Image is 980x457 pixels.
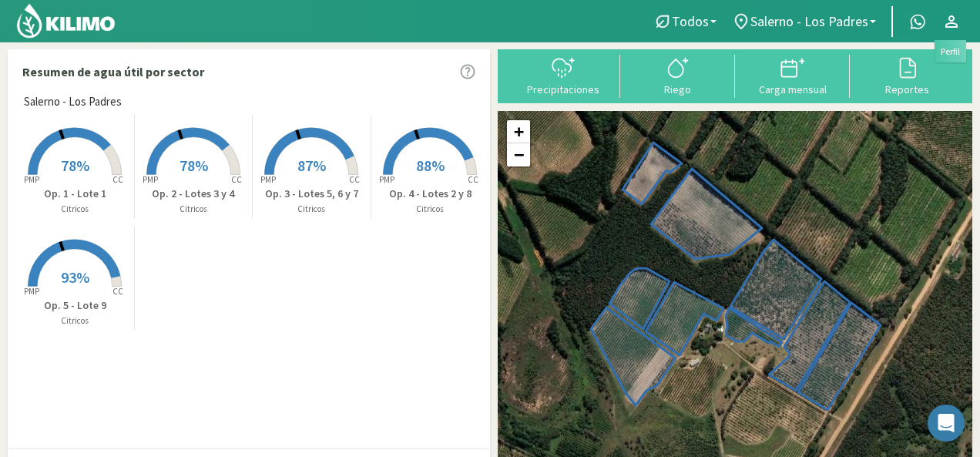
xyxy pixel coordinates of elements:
p: Citricos [16,203,134,216]
p: Op. 3 - Lotes 5, 6 y 7 [253,186,371,202]
tspan: CC [113,174,124,185]
button: Riego [620,55,735,96]
tspan: PMP [379,174,394,185]
span: Salerno - Los Padres [24,93,122,111]
p: Op. 5 - Lote 9 [16,297,134,314]
span: 88% [416,156,445,175]
span: 87% [297,156,326,175]
button: Carga mensual [735,55,850,96]
tspan: CC [468,174,479,185]
div: Riego [625,84,730,95]
div: Carga mensual [740,84,845,95]
a: Zoom out [507,143,530,166]
button: Reportes [850,55,965,96]
tspan: PMP [24,174,39,185]
span: 78% [61,156,89,175]
div: Open Intercom Messenger [928,405,965,442]
span: Salerno - Los Padres [750,13,868,29]
div: Reportes [854,84,960,95]
div: Precipitaciones [510,84,616,95]
button: Precipitaciones [505,55,620,96]
img: Kilimo [15,2,116,39]
tspan: PMP [24,286,39,297]
p: Citricos [253,203,371,216]
p: Citricos [16,314,134,328]
span: Todos [672,13,709,29]
tspan: CC [231,174,242,185]
p: Op. 2 - Lotes 3 y 4 [135,186,253,202]
tspan: PMP [260,174,276,185]
span: 93% [61,267,89,287]
p: Op. 1 - Lote 1 [16,186,134,202]
p: Op. 4 - Lotes 2 y 8 [371,186,490,202]
tspan: PMP [143,174,158,185]
p: Citricos [135,203,253,216]
a: Zoom in [507,120,530,143]
tspan: CC [350,174,361,185]
span: 78% [180,156,208,175]
p: Resumen de agua útil por sector [22,62,204,81]
tspan: CC [113,286,124,297]
p: Citricos [371,203,490,216]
